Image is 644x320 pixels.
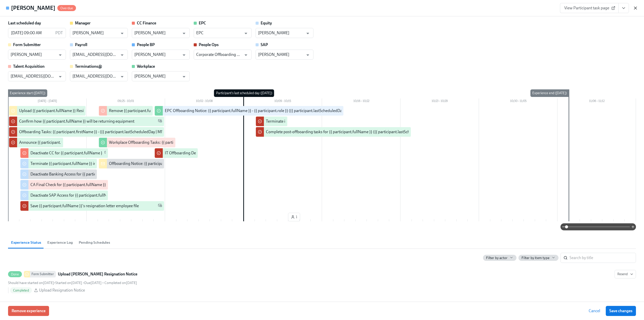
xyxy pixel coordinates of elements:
div: Offboarding Tasks: {{ participant.firstName }} - ({{ participant.lastScheduledDay | MM/DD/YYYY }}) [19,129,187,135]
span: Pending Schedules [79,240,110,245]
span: Thursday, September 18th 2025, 9:00 am [8,281,54,285]
strong: Terminations@ [75,64,102,69]
button: Open [180,51,188,59]
button: Filter by actor [483,255,516,261]
div: Participant's last scheduled day ([DATE]) [214,89,274,97]
div: Experience end ([DATE]) [530,89,569,97]
div: Deactivate SAP Access for {{ participant.fullName } [30,193,117,198]
span: Experience Status [11,240,41,245]
span: Work Email [158,203,162,209]
strong: SAP [261,42,268,47]
div: 11/06 – 11/12 [557,98,636,105]
button: Open [56,73,64,81]
p: PDT [55,30,63,36]
div: Deactivate Banking Access for {{ participant.fullName }} [30,171,126,177]
span: 1 [291,215,297,220]
div: 10/02 – 10/08 [165,98,244,105]
div: IT Offboarding Details for {{ participant.fullName }} ({{ participant.lastScheduledDay | MM/DD/YY... [165,150,341,156]
strong: Upload [PERSON_NAME] Resignation Notice [58,271,137,277]
strong: Talent Acquisition [13,64,45,69]
span: Work Email [158,119,162,124]
div: Terminate {{ participant.fullName }} in [GEOGRAPHIC_DATA] [30,161,136,166]
div: Deactivate CC for {{ participant.fullName } [30,150,102,156]
div: Offboarding Notice: {{ participant.fullName }} - {{ participant.role }} ({{ participant.lastSched... [109,161,312,166]
span: Thursday, September 25th 2025, 9:00 am [84,281,102,285]
button: Open [118,29,126,37]
strong: People BP [137,42,155,47]
div: Experience start ([DATE]) [8,89,47,97]
h4: [PERSON_NAME] [11,4,55,12]
div: EPC Offboarding Notice: {{ participant.fullName }} - {{ participant.role }} ({{ participant.lastS... [165,108,376,114]
strong: Equity [261,21,272,25]
button: View task page [618,3,629,13]
label: Last scheduled day [8,20,41,26]
div: CA Final Check for {{ participant.fullName }} ({{ participant.lastScheduledDay | MM/DD/YYYY }}) [30,182,194,188]
button: Open [118,51,126,59]
a: View Participant task page [560,3,619,13]
strong: Manager [75,21,91,25]
strong: Workplace [137,64,155,69]
span: View Participant task page [564,6,614,11]
div: 10/30 – 11/05 [479,98,557,105]
input: Search by title [570,253,636,263]
button: Filter by item type [518,255,558,261]
div: Complete post-offboarding tasks for {{ participant.fullName }} ({{ participant.lastScheduledDay |... [266,129,460,135]
button: Save changes [606,306,636,316]
strong: CC Finance [137,21,156,25]
div: Form Submitter [30,271,56,277]
div: Workplace Offboarding Tasks: {{ participant.fullName }} [109,140,205,145]
button: Cancel [585,306,604,316]
div: Announce {{ participant.fullName }} offboarding to CorporateTerminations@? [19,140,153,145]
span: Friday, September 19th 2025, 2:31 pm [55,281,82,285]
button: 1 [288,213,300,221]
button: Open [242,51,250,59]
div: 09/25 – 10/01 [87,98,165,105]
button: DoneForm SubmitterUpload [PERSON_NAME] Resignation NoticeShould have started on[DATE]•Started on[... [615,270,636,278]
span: Experience Log [47,240,73,245]
span: Remove experience [12,308,46,313]
span: Cancel [589,308,600,313]
div: Remove {{ participant.fullName }} from [PERSON_NAME] [109,108,208,114]
div: • • • [8,280,137,285]
div: [DATE] – [DATE] [8,98,87,105]
span: Filter by actor [486,256,507,260]
span: Completed [10,289,32,292]
span: Resend [617,272,633,277]
span: Friday, September 19th 2025, 4:01 pm [104,281,137,285]
button: Open [180,29,188,37]
span: Upload Resignation Notice [39,288,85,293]
div: 10/09 – 10/15 [244,98,322,105]
span: Filter by item type [521,256,549,260]
span: Overdue [57,6,76,10]
button: Open [56,51,64,59]
button: Open [304,51,312,59]
div: Save {{ participant.fullName }}'s resignation letter employee file [30,203,139,209]
div: 10/16 – 10/22 [322,98,400,105]
div: Confirm how {{ participant.fullName }} will be returning equipment [19,119,134,124]
strong: People Ops [199,42,219,47]
strong: Payroll [75,42,87,47]
span: Work Email [104,150,108,156]
button: Open [242,29,250,37]
button: Open [304,29,312,37]
div: 10/23 – 10/29 [400,98,479,105]
span: Save changes [609,308,632,313]
div: Upload {{ participant.fullName }} Resignation Notice [19,108,109,114]
strong: EPC [199,21,206,25]
button: Remove experience [8,306,49,316]
button: Open [180,73,188,81]
button: Open [118,73,126,81]
span: Done [8,272,22,276]
div: Terminate in ADP: {{ participant.firstName }} - {{ participant.role }} ({{ participant.lastSchedu... [266,119,467,124]
strong: Form Submitter [13,42,41,47]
